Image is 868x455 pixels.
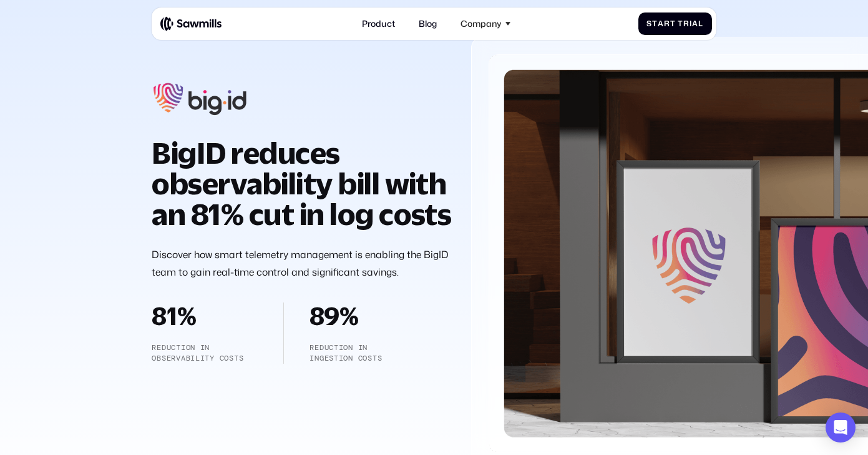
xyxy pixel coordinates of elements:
[646,19,652,29] span: S
[670,19,676,29] span: t
[698,19,703,29] span: l
[658,19,664,29] span: a
[826,412,856,442] div: Open Intercom Messenger
[310,302,415,329] div: 89%
[690,19,692,29] span: i
[152,135,451,231] strong: BigID reduces observability bill with an 81% cut in log costs
[638,12,712,34] a: StartTrial
[152,302,257,329] div: 81%
[678,19,683,29] span: T
[152,342,257,364] div: Reduction in observability costs
[461,19,502,29] div: Company
[664,19,670,29] span: r
[652,19,658,29] span: t
[692,19,698,29] span: a
[683,19,690,29] span: r
[356,12,402,36] a: Product
[310,342,415,364] div: reduction in ingestion costs
[412,12,444,36] a: Blog
[454,12,517,36] div: Company
[152,246,452,281] p: Discover how smart telemetry management is enabling the BigID team to gain real-time control and ...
